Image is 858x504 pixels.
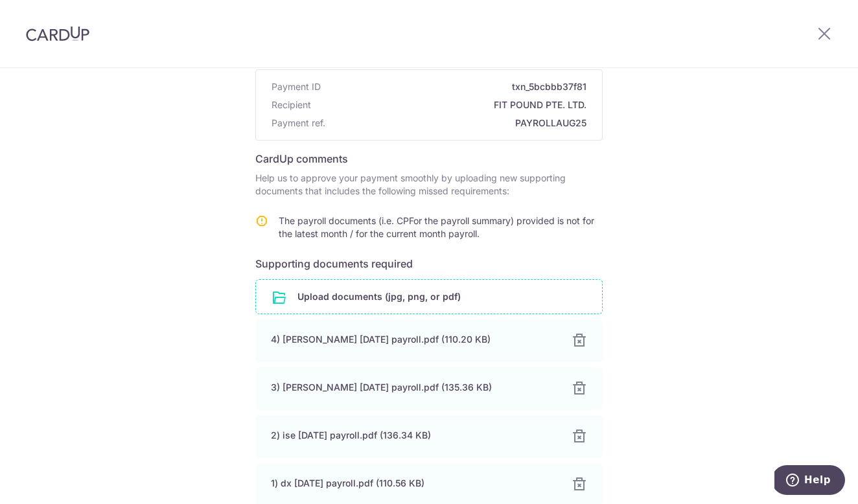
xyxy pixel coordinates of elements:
span: Payment ID [272,80,321,93]
span: The payroll documents (i.e. CPFor the payroll summary) provided is not for the latest month / for... [279,215,594,239]
span: Recipient [272,98,311,111]
div: 3) [PERSON_NAME] [DATE] payroll.pdf (135.36 KB) [271,381,556,394]
span: FIT POUND PTE. LTD. [316,98,586,111]
div: 4) [PERSON_NAME] [DATE] payroll.pdf (110.20 KB) [271,333,556,346]
iframe: Opens a widget where you can find more information [774,465,845,498]
img: CardUp [26,26,89,41]
p: Help us to approve your payment smoothly by uploading new supporting documents that includes the ... [255,172,603,198]
span: txn_5bcbbb37f81 [326,80,586,93]
span: Payment ref. [272,117,325,130]
div: 2) ise [DATE] payroll.pdf (136.34 KB) [271,429,556,442]
h6: Supporting documents required [255,256,603,271]
div: Upload documents (jpg, png, or pdf) [255,279,603,314]
span: PAYROLLAUG25 [330,117,586,130]
div: 1) dx [DATE] payroll.pdf (110.56 KB) [271,477,556,490]
h6: CardUp comments [255,151,603,166]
